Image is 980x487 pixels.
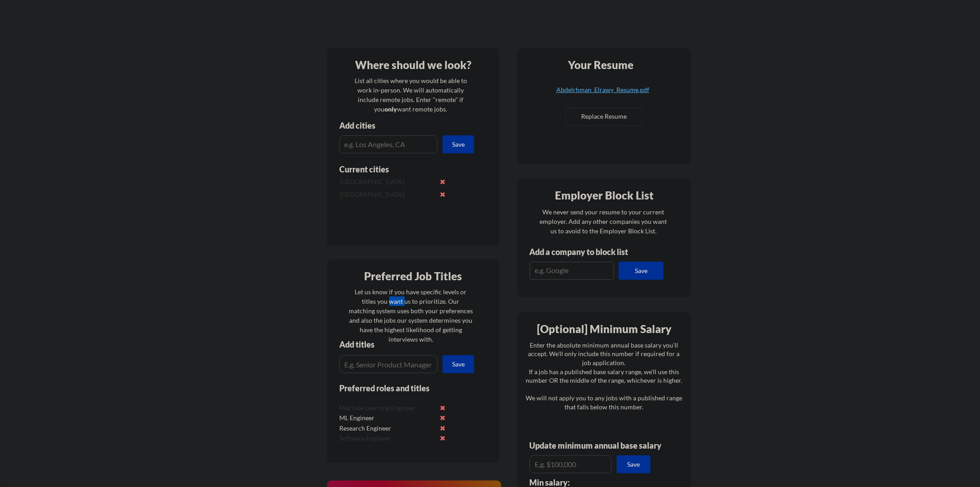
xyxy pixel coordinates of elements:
[339,340,467,348] div: Add titles
[529,441,665,450] div: Update minimum annual base salary
[549,87,656,101] a: Abdelrhman_Elrawy_Resume.pdf
[526,341,682,412] div: Enter the absolute minimum annual base salary you'll accept. We'll only include this number if re...
[339,384,462,392] div: Preferred roles and titles
[556,60,646,70] div: Your Resume
[529,248,642,256] div: Add a company to block list
[340,177,435,186] div: [GEOGRAPHIC_DATA]
[443,135,474,153] button: Save
[329,60,497,70] div: Where should we look?
[349,287,473,344] div: Let us know if you have specific levels or titles you want us to prioritize. Our matching system ...
[520,324,688,334] div: [Optional] Minimum Salary
[549,87,656,93] div: Abdelrhman_Elrawy_Resume.pdf
[340,190,435,199] div: [GEOGRAPHIC_DATA]
[339,424,435,433] div: Research Engineer
[521,190,689,201] div: Employer Block List
[339,165,464,173] div: Current cities
[339,434,435,443] div: Software Engineer
[339,121,476,130] div: Add cities
[329,271,497,282] div: Preferred Job Titles
[339,404,435,413] div: Machine Learning Engineer
[349,76,473,114] div: List all cities where you would be able to work in-person. We will automatically include remote j...
[385,105,398,113] strong: only
[339,355,438,373] input: E.g. Senior Product Manager
[539,207,668,236] div: We never send your resume to your current employer. Add any other companies you want us to avoid ...
[530,455,612,473] input: E.g. $100,000
[619,262,664,280] button: Save
[443,355,474,373] button: Save
[339,413,435,422] div: ML Engineer
[617,455,651,473] button: Save
[339,135,438,153] input: e.g. Los Angeles, CA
